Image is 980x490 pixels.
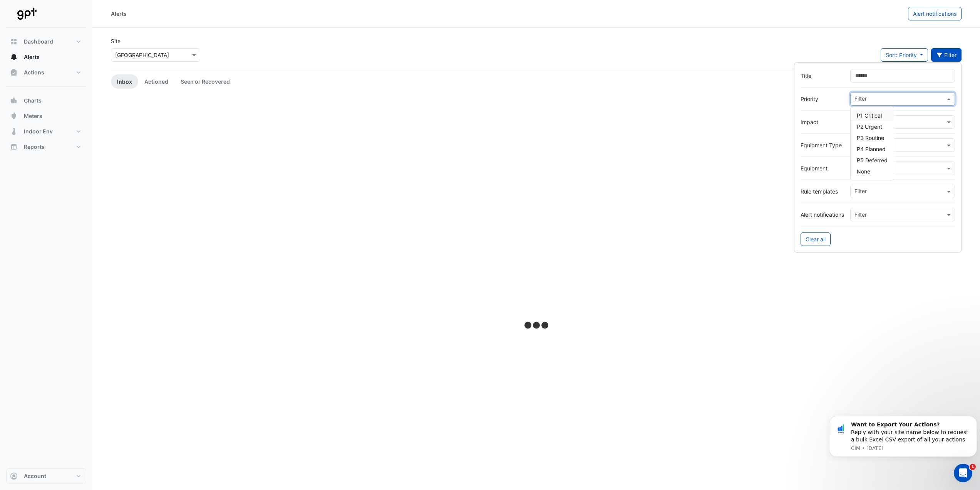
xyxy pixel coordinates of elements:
span: Charts [24,97,42,104]
iframe: Intercom live chat [954,464,972,482]
app-icon: Actions [10,69,18,76]
span: Meters [24,112,42,120]
span: P3 Routine [857,135,884,141]
button: Filter [931,48,962,62]
button: Reports [6,139,86,155]
a: Inbox [111,74,138,89]
span: Reports [24,143,45,151]
span: Sort: Priority [886,52,917,58]
button: Alerts [6,49,86,65]
button: Actions [6,65,86,80]
span: Actions [24,69,44,76]
label: Title [801,72,844,80]
img: Company Logo [9,6,44,22]
span: P1 Critical [857,112,882,119]
button: Dashboard [6,34,86,49]
iframe: Intercom notifications message [826,409,980,461]
span: Indoor Env [24,128,53,135]
button: Sort: Priority [881,48,928,62]
label: Equipment [801,164,844,172]
label: Alert notifications [801,210,844,219]
div: Filter [853,187,867,197]
div: Alerts [111,10,127,18]
app-icon: Indoor Env [10,128,18,135]
button: Alert notifications [908,7,962,20]
span: Alerts [24,53,40,61]
div: Filter [853,94,867,104]
span: Account [24,472,46,480]
button: Indoor Env [6,124,86,139]
label: Site [111,37,121,45]
span: Alert notifications [913,10,957,17]
span: 1 [970,464,976,470]
label: Equipment Type [801,141,844,149]
label: Priority [801,95,844,103]
label: Rule templates [801,187,844,195]
ng-dropdown-panel: Options list [850,106,894,180]
app-icon: Meters [10,112,18,120]
app-icon: Dashboard [10,38,18,45]
span: Dashboard [24,38,53,45]
app-icon: Alerts [10,53,18,61]
a: Seen or Recovered [174,74,236,89]
app-icon: Charts [10,97,18,104]
button: Charts [6,93,86,108]
button: Meters [6,108,86,124]
span: P2 Urgent [857,123,882,130]
span: P5 Deferred [857,157,888,163]
button: Clear all [801,232,831,246]
a: Actioned [138,74,174,89]
span: None [857,168,870,175]
label: Impact [801,118,844,126]
button: Account [6,468,86,484]
span: P4 Planned [857,146,886,152]
app-icon: Reports [10,143,18,151]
